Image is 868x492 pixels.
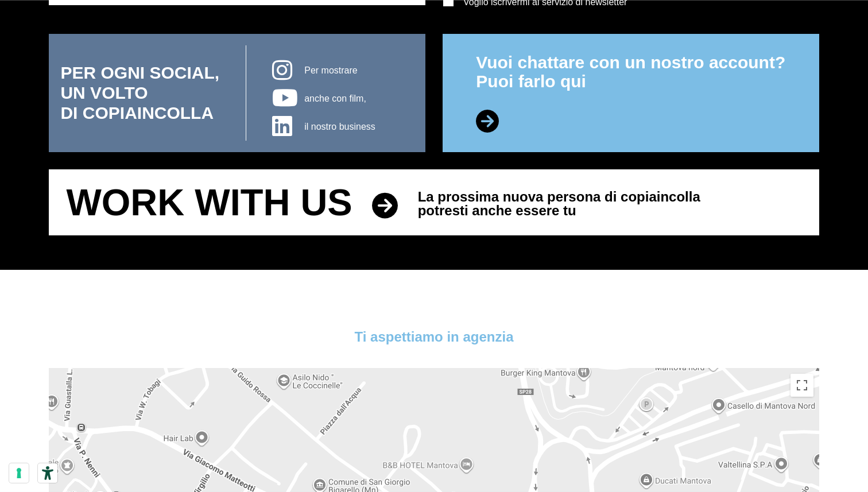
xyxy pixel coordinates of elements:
[9,463,29,483] button: Le tue preferenze relative al consenso per le tecnologie di tracciamento
[131,68,187,75] div: Keyword (traffico)
[61,68,88,75] div: Dominio
[304,122,375,131] span: il nostro business
[18,18,28,28] img: logo_orange.svg
[476,53,785,133] p: Vuoi chattare con un nostro account? Puoi farlo qui
[32,18,56,28] div: v 4.0.24
[266,57,414,85] a: Per mostrare
[30,30,164,39] div: [PERSON_NAME]: [DOMAIN_NAME]
[443,34,819,152] a: Vuoi chattare con un nostro account?Puoi farlo qui
[49,169,819,235] a: Work with us La prossima nuova persona di copiaincollapotresti anche essere tu
[48,67,57,76] img: tab_domain_overview_orange.svg
[60,63,228,123] p: PER OGNI SOCIAL, UN VOLTO DI COPIAINCOLLA
[266,113,414,141] a: il nostro business
[49,327,819,347] h5: Ti aspettiamo in agenzia
[418,190,700,218] span: La prossima nuova persona di copiaincolla potresti anche essere tu
[304,94,366,103] span: anche con film,
[119,67,128,76] img: tab_keywords_by_traffic_grey.svg
[18,30,28,39] img: website_grey.svg
[38,463,57,483] button: Strumenti di accessibilità
[66,181,352,223] span: Work with us
[266,84,414,113] a: anche con film,
[304,65,357,75] span: Per mostrare
[790,374,813,397] button: Attiva/disattiva vista schermo intero
[443,19,640,34] p: Campi obbligatori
